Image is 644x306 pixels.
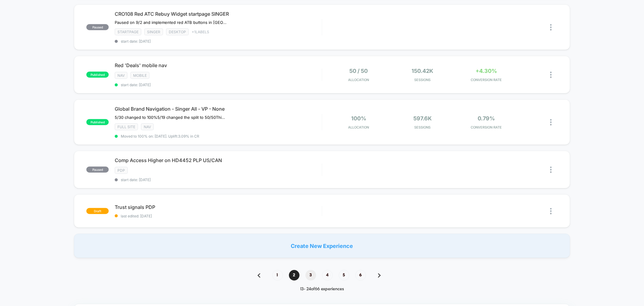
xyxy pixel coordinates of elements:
[412,68,434,74] span: 150.42k
[121,134,199,138] span: Moved to 100% on: [DATE] . Uplift: 3.09% in CR
[289,270,300,281] span: 2
[392,78,453,82] span: Sessions
[86,167,109,173] span: paused
[115,106,322,112] span: Global Brand Navigation - Singer All - VP - None
[115,123,138,130] span: Full site
[550,72,552,78] img: close
[322,270,333,281] span: 4
[115,72,127,79] span: NAV
[141,123,154,130] span: NAV
[378,273,381,278] img: pagination forward
[115,115,227,120] span: 5/30 changed to 100%5/19 changed the split to 50/50This test is showing all brands for singer in ...
[115,157,322,163] span: Comp Access Higher on HD4452 PLP US/CAN
[348,78,369,82] span: Allocation
[192,30,209,34] span: + 1 Labels
[130,72,149,79] span: Mobile
[166,28,189,35] span: Desktop
[115,39,322,44] span: start date: [DATE]
[392,125,453,129] span: Sessions
[258,273,260,278] img: pagination back
[478,115,495,122] span: 0.79%
[476,68,497,74] span: +4.30%
[74,234,570,258] div: Create New Experience
[348,125,369,129] span: Allocation
[351,115,366,122] span: 100%
[272,270,283,281] span: 1
[144,28,163,35] span: Singer
[550,119,552,125] img: close
[115,214,322,218] span: last edited: [DATE]
[115,167,128,174] span: PDP
[350,68,368,74] span: 50 / 50
[115,28,141,35] span: STARTPAGE
[550,167,552,173] img: close
[115,11,322,17] span: CRO108 Red ATC Rebuy Widget startpage SINGER
[86,119,109,125] span: published
[252,287,393,292] div: 13 - 24 of 66 experiences
[115,177,322,182] span: start date: [DATE]
[86,72,109,78] span: published
[456,78,517,82] span: CONVERSION RATE
[115,83,322,87] span: start date: [DATE]
[86,208,109,214] span: draft
[550,208,552,214] img: close
[306,270,316,281] span: 3
[550,24,552,31] img: close
[115,62,322,68] span: Red 'Deals' mobile nav
[339,270,349,281] span: 5
[413,115,432,122] span: 597.6k
[115,204,322,210] span: Trust signals PDP
[456,125,517,129] span: CONVERSION RATE
[115,20,227,25] span: Paused on 9/2 and implemented red ATB buttons in [GEOGRAPHIC_DATA] instead.
[355,270,366,281] span: 6
[86,24,109,30] span: paused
